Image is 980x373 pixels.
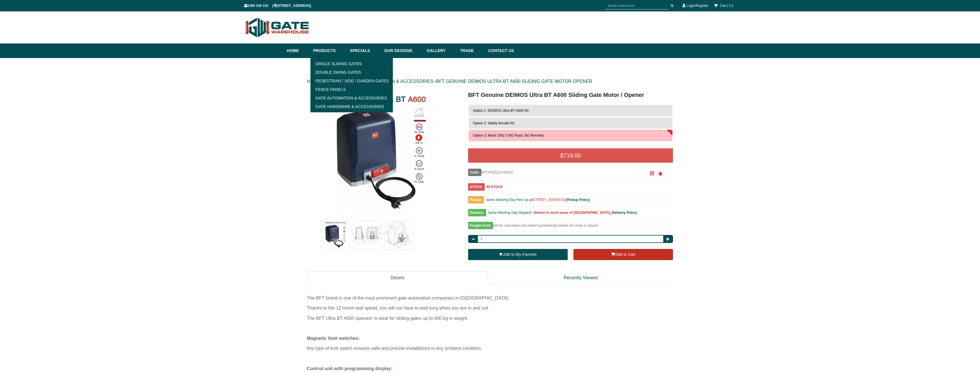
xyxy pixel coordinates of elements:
[468,169,481,176] span: Code:
[385,221,413,249] img: BFT Genuine DEIMOS Ultra BT A600 Sliding Gate Motor / Opener
[307,313,673,323] div: The BFT Ultra BT A600 operator is ideal for sliding gates up to 600 kg in weight.
[457,43,485,58] a: Trade
[468,222,673,232] div: Will be calculated and added automatically before the order is placed.
[486,185,503,189] b: IN STOCK
[486,198,590,202] span: Same Working Day Pick Up at [ ]
[469,117,673,129] button: Option 2: Safety Bundle Kit
[312,102,391,111] a: Gate Hardware & Accessories
[312,94,391,102] a: Gate Automation & Accessories
[573,249,673,260] button: Add to Cart
[287,43,310,58] a: Home
[244,14,311,41] img: Gate Warehouse
[468,196,484,204] span: Pickup:
[473,121,514,125] span: Option 2: Safety Bundle Kit
[468,169,639,176] div: BFT-P925223-00002
[567,198,589,202] a: Pickup Policy
[310,43,347,58] a: Products
[468,183,485,191] span: STOCK:
[605,2,669,9] input: SEARCH PRODUCTS
[307,72,673,91] div: > > >
[658,171,662,176] span: Click to copy the URL
[312,59,391,68] a: Single Sliding Gates
[532,198,566,202] a: [STREET_ADDRESS]
[468,249,568,260] a: Add to My Favorite
[308,91,459,216] a: BFT Genuine DEIMOS Ultra BT A600 Sliding Gate Motor / Opener - Option 3: Motor ONLY (NO Rack, NO ...
[307,79,321,84] a: HOME
[468,209,486,216] span: Delivery:
[320,91,446,216] img: BFT Genuine DEIMOS Ultra BT A600 Sliding Gate Motor / Opener - Option 3: Motor ONLY (NO Rack, NO ...
[720,4,733,8] span: Cart ( 0 )
[468,91,673,99] h1: BFT Genuine DEIMOS Ultra BT A600 Sliding Gate Motor / Opener
[650,172,654,176] a: Click to enlarge and scan to share.
[436,79,592,84] a: BFT GENUINE DEIMOS ULTRA BT A600 SLIDING GATE MOTOR OPENER
[485,43,514,58] a: Contact Us
[563,152,581,159] span: 719.00
[307,336,360,341] span: Magnetic limit switches:
[312,77,391,85] a: Pedestrian / Side / Garden Gates
[307,303,673,313] div: Thanks to the 12 m/min leaf speed, you will not have to wait long when you are in and out.
[244,4,311,8] span: 1300 100 310 | [STREET_ADDRESS]
[469,130,673,141] button: Option 3: Motor ONLY (NO Rack, NO Remote)
[307,343,673,353] div: this type of limit switch ensures safe and precise installations in any ambient condition.
[473,133,544,137] span: Option 3: Motor ONLY (NO Rack, NO Remote)
[307,293,673,303] div: The BFT brand is one of the most prominent gate automation companies in [GEOGRAPHIC_DATA].
[488,272,673,284] a: Recently Viewed
[381,43,424,58] a: Our Designs
[488,211,533,215] span: Same Working Day Dispatch.
[307,366,393,371] span: Control unit with programming display:
[307,272,488,284] a: Details
[347,43,381,58] a: Specials
[424,43,457,58] a: Gallery
[468,148,673,163] div: $
[473,109,529,113] span: Option 1: DEIMOS Ultra BT A600 Kit
[612,211,636,215] a: Delivery Policy
[469,105,673,116] button: Option 1: DEIMOS Ultra BT A600 Kit
[686,4,708,8] a: Login/Register
[312,68,391,77] a: Double Swing Gates
[322,221,350,249] img: BFT Genuine DEIMOS Ultra BT A600 Sliding Gate Motor / Opener
[312,85,391,94] a: Fence Panels
[468,222,493,229] span: Freight Cost:
[468,209,673,219] div: [ ]
[534,211,611,215] b: Deliver to most areas of [GEOGRAPHIC_DATA].
[353,221,382,249] img: BFT Genuine DEIMOS Ultra BT A600 Sliding Gate Motor / Opener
